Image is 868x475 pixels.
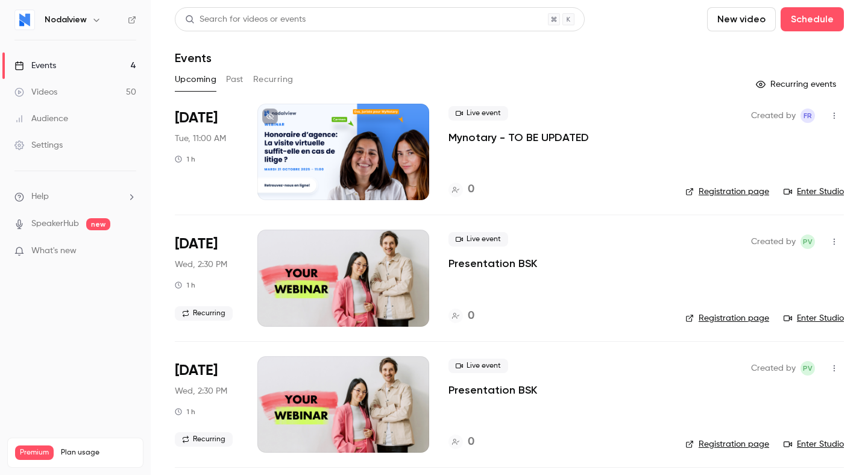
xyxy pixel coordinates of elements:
a: Mynotary - TO BE UPDATED [448,130,589,145]
a: SpeakerHub [31,218,79,230]
span: Recurring [175,432,233,447]
img: Nodalview [15,10,34,30]
div: 1 h [175,280,195,290]
div: Search for videos or events [185,13,306,26]
h4: 0 [468,434,474,450]
h4: 0 [468,308,474,324]
a: Enter Studio [784,312,844,324]
a: Enter Studio [784,438,844,450]
button: Schedule [781,7,844,31]
span: Plan usage [61,448,136,458]
a: 0 [448,434,474,450]
button: New video [707,7,776,31]
a: Registration page [685,186,769,198]
span: Paul Vérine [800,234,815,249]
span: What's new [31,245,77,257]
div: Aug 26 Wed, 2:30 PM (Europe/Paris) [175,356,238,453]
span: Tue, 11:00 AM [175,133,226,145]
span: Paul Vérine [800,361,815,376]
span: Recurring [175,306,233,321]
span: Live event [448,106,508,121]
button: Recurring events [750,75,844,94]
span: Premium [15,445,54,460]
a: Presentation BSK [448,383,537,397]
div: Jul 29 Wed, 2:30 PM (Europe/Paris) [175,230,238,326]
a: Registration page [685,438,769,450]
div: Audience [14,113,68,125]
button: Upcoming [175,70,216,89]
button: Recurring [253,70,294,89]
div: Videos [14,86,57,98]
div: 1 h [175,407,195,417]
h4: 0 [468,181,474,198]
h1: Events [175,51,212,65]
span: PV [803,361,813,376]
span: Created by [751,234,796,249]
span: Live event [448,232,508,247]
iframe: Noticeable Trigger [122,246,136,257]
span: Help [31,190,49,203]
div: Events [14,60,56,72]
span: Created by [751,109,796,123]
span: PV [803,234,813,249]
div: Settings [14,139,63,151]
span: Wed, 2:30 PM [175,259,227,271]
span: Live event [448,359,508,373]
a: Presentation BSK [448,256,537,271]
span: Wed, 2:30 PM [175,385,227,397]
span: [DATE] [175,361,218,380]
span: Created by [751,361,796,376]
a: Registration page [685,312,769,324]
div: 1 h [175,154,195,164]
h6: Nodalview [45,14,87,26]
span: Florence Robert [800,109,815,123]
button: Past [226,70,244,89]
span: [DATE] [175,234,218,254]
li: help-dropdown-opener [14,190,136,203]
a: 0 [448,181,474,198]
span: new [86,218,110,230]
a: 0 [448,308,474,324]
span: FR [804,109,812,123]
span: [DATE] [175,109,218,128]
div: Oct 21 Tue, 11:00 AM (Europe/Brussels) [175,104,238,200]
a: Enter Studio [784,186,844,198]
